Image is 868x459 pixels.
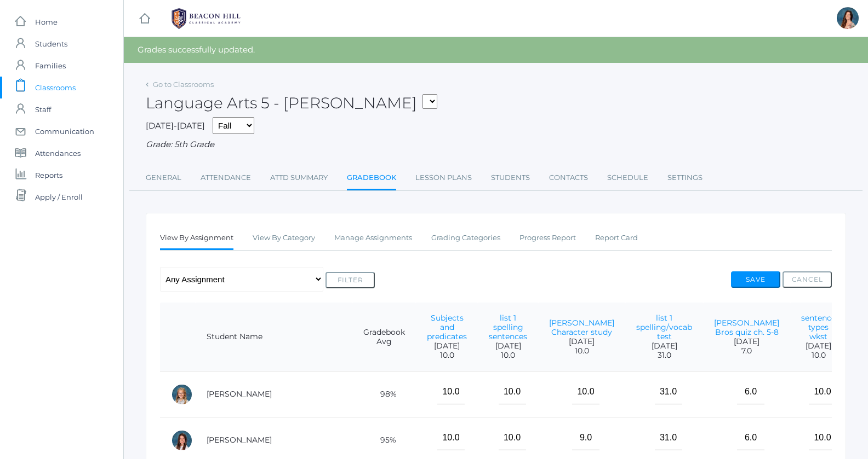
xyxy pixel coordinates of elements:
[427,341,467,351] span: [DATE]
[636,351,692,360] span: 31.0
[153,80,214,89] a: Go to Classrooms
[731,271,780,288] button: Save
[253,227,315,249] a: View By Category
[667,167,703,189] a: Settings
[35,120,94,142] span: Communication
[171,429,193,451] div: Grace Carpenter
[636,313,692,341] a: list 1 spelling/vocab test
[714,337,779,346] span: [DATE]
[35,164,62,186] span: Reports
[714,346,779,356] span: 7.0
[35,142,81,164] span: Attendances
[636,341,692,351] span: [DATE]
[714,318,779,337] a: [PERSON_NAME] Bros quiz ch. 5-8
[347,167,396,190] a: Gradebook
[35,11,58,33] span: Home
[549,318,614,337] a: [PERSON_NAME] Character study
[352,303,416,371] th: Gradebook Avg
[270,167,328,189] a: Attd Summary
[207,389,272,399] a: [PERSON_NAME]
[171,384,193,405] div: Paige Albanese
[146,138,846,151] div: Grade: 5th Grade
[35,77,76,98] span: Classrooms
[837,7,859,29] div: Rebecca Salazar
[352,371,416,417] td: 98%
[334,227,412,249] a: Manage Assignments
[427,351,467,360] span: 10.0
[607,167,648,189] a: Schedule
[427,313,467,341] a: Subjects and predicates
[35,33,67,55] span: Students
[519,227,576,249] a: Progress Report
[549,167,588,189] a: Contacts
[489,313,527,341] a: list 1 spelling sentences
[146,167,181,189] a: General
[489,351,527,360] span: 10.0
[415,167,472,189] a: Lesson Plans
[801,351,836,360] span: 10.0
[124,37,868,63] div: Grades successfully updated.
[595,227,638,249] a: Report Card
[196,303,352,371] th: Student Name
[35,55,66,77] span: Families
[549,346,614,356] span: 10.0
[146,120,205,131] span: [DATE]-[DATE]
[489,341,527,351] span: [DATE]
[207,435,272,445] a: [PERSON_NAME]
[431,227,500,249] a: Grading Categories
[165,5,247,32] img: BHCALogos-05-308ed15e86a5a0abce9b8dd61676a3503ac9727e845dece92d48e8588c001991.png
[801,313,836,341] a: sentence types wkst
[325,272,375,288] button: Filter
[201,167,251,189] a: Attendance
[549,337,614,346] span: [DATE]
[146,95,437,112] h2: Language Arts 5 - [PERSON_NAME]
[491,167,530,189] a: Students
[35,98,51,120] span: Staff
[35,186,83,208] span: Apply / Enroll
[160,227,233,251] a: View By Assignment
[783,271,832,288] button: Cancel
[801,341,836,351] span: [DATE]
